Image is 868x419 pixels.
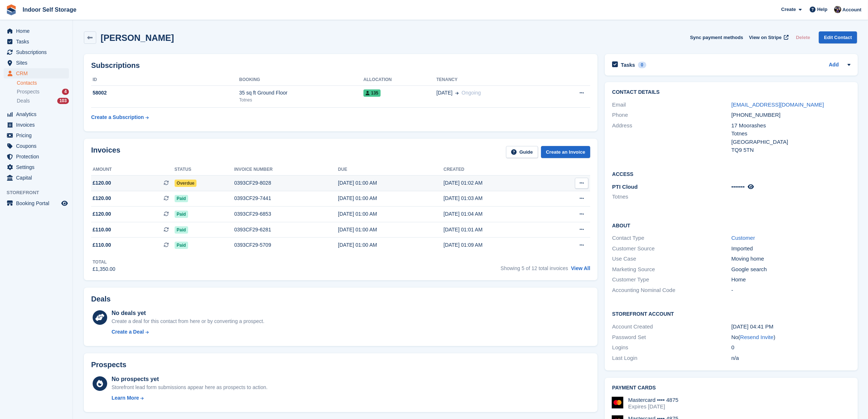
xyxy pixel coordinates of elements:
div: 58002 [91,89,239,97]
span: Paid [175,242,188,249]
span: Account [842,6,861,14]
th: Created [444,164,549,176]
th: Amount [91,164,175,176]
span: Paid [175,195,188,202]
h2: Tasks [621,62,635,68]
th: Invoice number [234,164,338,176]
div: [DATE] 01:04 AM [444,210,549,218]
span: Settings [16,162,60,172]
a: Prospects 4 [17,88,69,96]
div: [DATE] 01:01 AM [444,226,549,234]
div: 0393CF29-6281 [234,226,338,234]
div: [DATE] 01:00 AM [338,195,443,202]
span: Subscriptions [16,47,60,57]
a: Indoor Self Storage [20,4,79,16]
th: Tenancy [436,74,551,86]
div: 35 sq ft Ground Floor [239,89,363,97]
div: n/a [731,354,851,362]
span: [DATE] [436,89,452,97]
a: menu [4,130,69,141]
span: Help [817,6,828,13]
h2: Contact Details [612,89,851,95]
th: ID [91,74,239,86]
span: Protection [16,151,60,162]
div: 0393CF29-5709 [234,241,338,249]
span: ( ) [738,334,775,340]
a: menu [4,198,69,208]
div: [DATE] 01:00 AM [338,179,443,187]
div: Create a Deal [112,328,144,336]
div: Use Case [612,255,731,263]
div: [DATE] 01:09 AM [444,241,549,249]
div: Logins [612,343,731,352]
h2: Subscriptions [91,61,590,70]
div: Customer Type [612,276,731,284]
div: Contact Type [612,234,731,242]
div: Customer Source [612,245,731,253]
span: Create [781,6,796,13]
span: PTI Cloud [612,184,638,190]
h2: [PERSON_NAME] [101,33,174,43]
div: 17 Moorashes [731,122,851,130]
span: £110.00 [93,226,111,234]
div: 4 [62,89,69,95]
span: Ongoing [462,90,481,96]
div: 0 [638,62,646,68]
div: Home [731,276,851,284]
span: £120.00 [93,210,111,218]
a: menu [4,68,69,78]
div: Account Created [612,323,731,331]
div: Last Login [612,354,731,362]
div: [GEOGRAPHIC_DATA] [731,138,851,146]
a: menu [4,109,69,119]
a: Create an Invoice [541,146,591,158]
a: menu [4,173,69,183]
div: Create a deal for this contact from here or by converting a prospect. [112,318,264,325]
span: Showing 5 of 12 total invoices [501,265,568,271]
span: £110.00 [93,241,111,249]
div: Totnes [239,97,363,103]
a: menu [4,36,69,47]
div: 0393CF29-7441 [234,195,338,202]
a: Edit Contact [819,31,857,43]
span: Home [16,26,60,36]
li: Totnes [612,193,731,201]
a: Add [829,61,839,69]
span: Paid [175,211,188,218]
button: Delete [793,31,813,43]
div: Imported [731,245,851,253]
div: Email [612,101,731,109]
img: Sandra Pomeroy [834,6,841,13]
span: Paid [175,226,188,234]
a: View All [571,265,590,271]
a: Create a Deal [112,328,264,336]
div: Learn More [112,394,139,402]
th: Allocation [363,74,436,86]
div: 0393CF29-6853 [234,210,338,218]
span: CRM [16,68,60,78]
span: Booking Portal [16,198,60,208]
a: Customer [731,235,755,241]
a: Learn More [112,394,268,402]
div: Mastercard •••• 4875 [628,397,678,403]
div: No prospects yet [112,375,268,384]
div: No deals yet [112,309,264,318]
span: ••••••• [731,184,745,190]
div: Google search [731,265,851,274]
div: [DATE] 01:03 AM [444,195,549,202]
h2: Access [612,170,851,177]
div: 0393CF29-8028 [234,179,338,187]
div: [DATE] 01:00 AM [338,210,443,218]
a: menu [4,162,69,172]
a: menu [4,141,69,151]
div: [DATE] 01:00 AM [338,226,443,234]
a: View on Stripe [746,31,790,43]
span: Coupons [16,141,60,151]
th: Due [338,164,443,176]
div: Moving home [731,255,851,263]
div: 103 [57,98,69,104]
div: Storefront lead form submissions appear here as prospects to action. [112,384,268,391]
th: Status [175,164,234,176]
h2: Storefront Account [612,310,851,317]
a: menu [4,120,69,130]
